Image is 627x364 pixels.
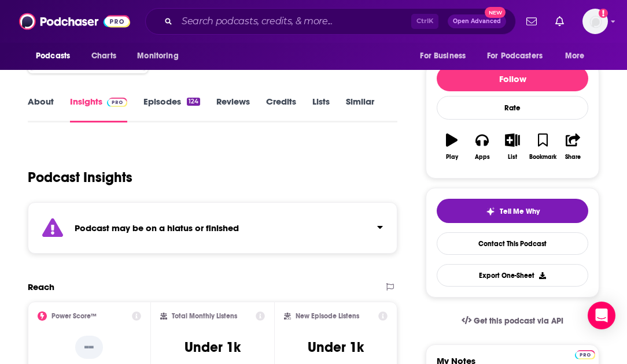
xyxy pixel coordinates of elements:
button: open menu [557,45,599,67]
span: New [485,7,506,18]
button: Open AdvancedNew [448,14,506,28]
button: open menu [28,45,85,67]
a: Lists [312,96,330,122]
a: Get this podcast via API [452,307,573,335]
a: Contact This Podcast [437,232,588,255]
input: Search podcasts, credits, & more... [177,12,411,31]
h2: Reach [28,281,54,292]
a: InsightsPodchaser Pro [70,96,127,122]
div: Bookmark [529,154,556,161]
span: Tell Me Why [500,207,540,216]
span: For Podcasters [487,48,543,64]
a: Show notifications dropdown [551,12,569,31]
a: Credits [266,96,296,122]
button: open menu [129,45,193,67]
img: User Profile [582,9,608,34]
button: Play [437,126,467,168]
div: List [508,154,517,161]
button: List [497,126,528,168]
span: Get this podcast via API [474,316,563,326]
div: Open Intercom Messenger [588,302,615,329]
button: tell me why sparkleTell Me Why [437,199,588,223]
strong: Podcast may be on a hiatus or finished [75,222,239,233]
a: Reviews [216,96,250,122]
div: Search podcasts, credits, & more... [145,8,516,35]
span: Monitoring [137,48,178,64]
a: About [28,96,54,122]
section: Click to expand status details [28,202,397,254]
div: Share [565,154,581,161]
h3: Under 1k [308,339,364,356]
button: Show profile menu [582,9,608,34]
span: For Business [420,48,466,64]
img: Podchaser Pro [107,98,127,107]
span: Charts [91,48,116,64]
h1: Podcast Insights [28,169,132,186]
img: tell me why sparkle [486,207,495,216]
button: Follow [437,66,588,91]
svg: Add a profile image [599,9,608,18]
h2: Total Monthly Listens [172,312,237,320]
h2: Power Score™ [51,312,97,320]
h2: New Episode Listens [296,312,359,320]
img: Podchaser Pro [575,350,595,359]
button: Bookmark [528,126,558,168]
button: open menu [412,45,480,67]
a: Charts [84,45,123,67]
div: Apps [475,154,490,161]
span: Ctrl K [411,14,438,29]
a: Show notifications dropdown [522,12,541,31]
div: 124 [187,98,200,106]
img: Podchaser - Follow, Share and Rate Podcasts [19,10,130,32]
p: -- [75,336,103,359]
a: Episodes124 [143,96,200,122]
h3: Under 1k [185,339,241,356]
div: Play [446,154,458,161]
button: Apps [467,126,497,168]
button: Share [558,126,588,168]
span: Logged in as LoriBecker [582,9,608,34]
span: Podcasts [36,48,70,64]
a: Pro website [575,348,595,359]
span: Open Advanced [453,18,501,24]
span: More [565,48,585,64]
button: Export One-Sheet [437,264,588,287]
div: Rate [437,96,588,120]
button: open menu [480,45,559,67]
a: Similar [346,96,374,122]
